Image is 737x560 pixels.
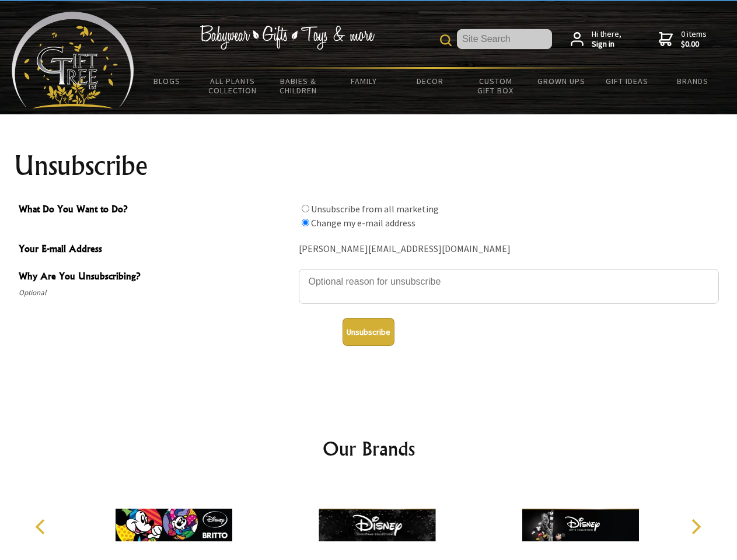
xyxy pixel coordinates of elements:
[299,269,719,304] textarea: Why Are You Unsubscribing?
[19,202,293,219] span: What Do You Want to Do?
[660,69,726,93] a: Brands
[397,69,463,93] a: Decor
[592,39,621,50] strong: Sign in
[12,12,134,108] img: Babyware - Gifts - Toys and more...
[302,205,309,212] input: What Do You Want to Do?
[683,514,708,540] button: Next
[134,69,200,93] a: BLOGS
[311,217,415,229] label: Change my e-mail address
[14,152,724,180] h1: Unsubscribe
[331,69,397,93] a: Family
[266,69,331,103] a: Babies & Children
[571,29,621,50] a: Hi there,Sign in
[200,25,375,50] img: Babywear - Gifts - Toys & more
[440,34,452,46] img: product search
[29,514,55,540] button: Previous
[681,29,707,50] span: 0 items
[19,242,293,258] span: Your E-mail Address
[681,39,707,50] strong: $0.00
[299,240,719,258] div: [PERSON_NAME][EMAIL_ADDRESS][DOMAIN_NAME]
[343,318,394,346] button: Unsubscribe
[19,286,293,300] span: Optional
[463,69,529,103] a: Custom Gift Box
[200,69,266,103] a: All Plants Collection
[659,29,707,50] a: 0 items$0.00
[19,269,293,286] span: Why Are You Unsubscribing?
[592,29,621,50] span: Hi there,
[311,203,439,215] label: Unsubscribe from all marketing
[302,219,309,226] input: What Do You Want to Do?
[23,435,714,463] h2: Our Brands
[457,29,552,49] input: Site Search
[528,69,594,93] a: Grown Ups
[594,69,660,93] a: Gift Ideas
